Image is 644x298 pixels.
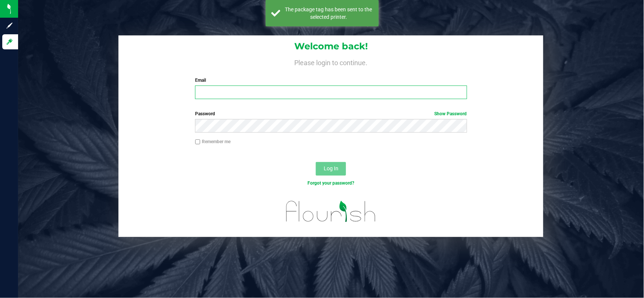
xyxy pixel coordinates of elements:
h4: Please login to continue. [118,57,543,66]
img: flourish_logo.svg [278,194,384,229]
label: Remember me [195,138,231,145]
a: Show Password [435,111,467,116]
inline-svg: Sign up [6,22,13,29]
button: Log In [316,162,346,176]
input: Remember me [195,139,200,145]
span: Log In [324,165,338,171]
h1: Welcome back! [118,41,543,51]
div: The package tag has been sent to the selected printer. [284,6,373,21]
a: Forgot your password? [307,180,354,186]
span: Password [195,111,215,116]
label: Email [195,77,467,84]
inline-svg: Log in [6,38,13,46]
